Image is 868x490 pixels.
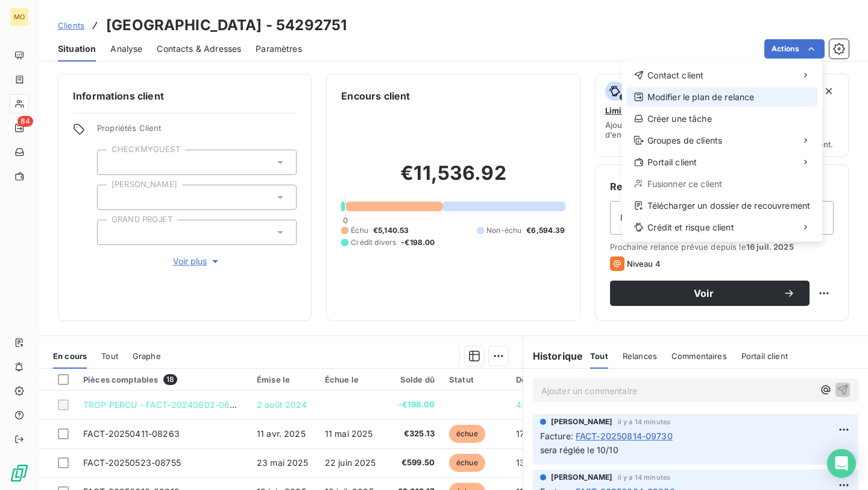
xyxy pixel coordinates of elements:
[627,174,818,194] div: Fusionner ce client
[622,61,823,242] div: Actions
[647,221,734,234] span: Crédit et risque client
[647,135,723,147] span: Groupes de clients
[647,69,703,81] span: Contact client
[627,196,818,215] div: Télécharger un dossier de recouvrement
[647,156,697,168] span: Portail client
[627,109,818,129] div: Créer une tâche
[627,87,818,107] div: Modifier le plan de relance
